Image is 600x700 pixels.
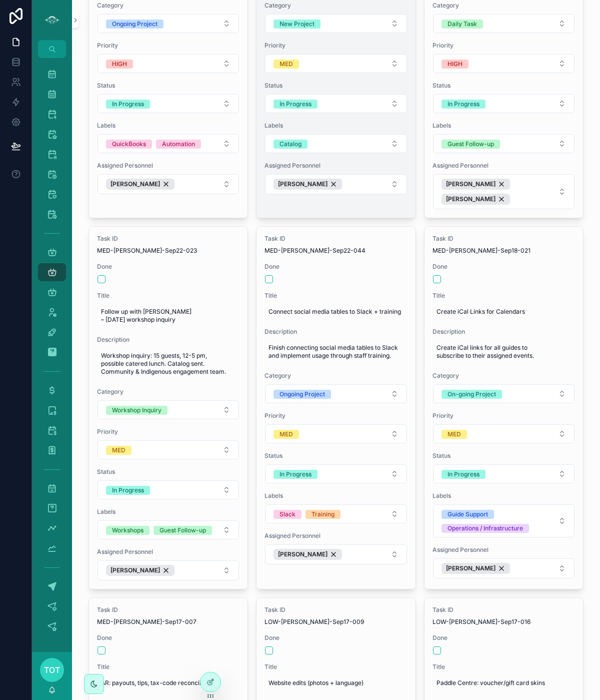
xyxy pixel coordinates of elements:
[432,263,575,271] span: Done
[279,390,325,399] div: Ongoing Project
[97,508,240,516] span: Labels
[264,372,407,380] span: Category
[424,226,584,589] a: Task IDMED-[PERSON_NAME]-Sep18-021DoneTitleCreate iCal Links for CalendarsDescriptionCreate iCal ...
[432,452,575,460] span: Status
[106,525,149,535] button: Unselect WORKSHOPS
[97,480,239,499] button: Select Button
[433,424,575,443] button: Select Button
[264,492,407,500] span: Labels
[97,548,240,556] span: Assigned Personnel
[159,526,206,535] div: Guest Follow-up
[97,663,240,671] span: Title
[264,247,407,255] span: MED-[PERSON_NAME]-Sep22-044
[265,14,407,33] button: Select Button
[106,565,174,576] button: Unselect 21
[32,58,72,648] div: scrollable content
[112,486,144,495] div: In Progress
[265,174,407,194] button: Select Button
[264,532,407,540] span: Assigned Personnel
[433,94,575,113] button: Select Button
[273,509,301,519] button: Unselect SLACK
[264,412,407,420] span: Priority
[432,328,575,336] span: Description
[279,100,311,109] div: In Progress
[101,352,236,376] span: Workshop inquiry: 15 guests, 12-5 pm, possible catered lunch. Catalog sent. Community & Indigenou...
[112,100,144,109] div: In Progress
[97,247,240,255] span: MED-[PERSON_NAME]-Sep22-023
[264,82,407,90] span: Status
[112,20,157,29] div: Ongoing Project
[97,336,240,344] span: Description
[264,452,407,460] span: Status
[279,20,314,29] div: New Project
[97,400,239,419] button: Select Button
[97,428,240,436] span: Priority
[101,679,236,687] span: AR: payouts, tips, tax-code reconciliation
[97,122,240,130] span: Labels
[97,520,239,539] button: Select Button
[447,100,479,109] div: In Progress
[156,139,201,149] button: Unselect AUTOMATION
[432,82,575,90] span: Status
[433,558,575,578] button: Select Button
[433,134,575,153] button: Select Button
[432,663,575,671] span: Title
[264,263,407,271] span: Done
[97,235,240,243] span: Task ID
[97,440,239,459] button: Select Button
[278,550,327,558] span: [PERSON_NAME]
[112,60,127,69] div: HIGH
[447,470,479,479] div: In Progress
[265,544,407,564] button: Select Button
[110,566,160,574] span: [PERSON_NAME]
[433,174,575,209] button: Select Button
[279,470,311,479] div: In Progress
[265,54,407,73] button: Select Button
[441,179,510,190] button: Unselect 21
[97,560,239,580] button: Select Button
[264,42,407,50] span: Priority
[447,60,462,69] div: HIGH
[97,54,239,73] button: Select Button
[433,384,575,403] button: Select Button
[279,430,293,439] div: MED
[273,549,342,560] button: Unselect 19
[446,195,495,203] span: [PERSON_NAME]
[88,226,248,589] a: Task IDMED-[PERSON_NAME]-Sep22-023DoneTitleFollow up with [PERSON_NAME] – [DATE] workshop inquiry...
[446,564,495,572] span: [PERSON_NAME]
[97,82,240,90] span: Status
[432,122,575,130] span: Labels
[97,468,240,476] span: Status
[432,634,575,642] span: Done
[432,292,575,300] span: Title
[265,94,407,113] button: Select Button
[268,679,403,687] span: Website edits (photos + language)
[112,526,143,535] div: Workshops
[97,634,240,642] span: Done
[279,140,301,149] div: Catalog
[432,2,575,10] span: Category
[97,174,239,194] button: Select Button
[278,180,327,188] span: [PERSON_NAME]
[112,140,146,149] div: QuickBooks
[97,606,240,614] span: Task ID
[264,618,407,626] span: LOW-[PERSON_NAME]-Sep17-009
[153,525,212,535] button: Unselect GUEST_FOLLOW_UP
[432,618,575,626] span: LOW-[PERSON_NAME]-Sep17-016
[110,180,160,188] span: [PERSON_NAME]
[265,134,407,153] button: Select Button
[433,14,575,33] button: Select Button
[273,139,307,149] button: Unselect CATALOG
[432,492,575,500] span: Labels
[97,134,239,153] button: Select Button
[441,509,494,519] button: Unselect GUIDE_SUPPORT
[432,372,575,380] span: Category
[264,634,407,642] span: Done
[268,344,403,360] span: Finish connecting social media tables to Slack and implement usage through staff training.
[101,308,236,324] span: Follow up with [PERSON_NAME] – [DATE] workshop inquiry
[97,263,240,271] span: Done
[97,14,239,33] button: Select Button
[264,2,407,10] span: Category
[97,162,240,170] span: Assigned Personnel
[446,180,495,188] span: [PERSON_NAME]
